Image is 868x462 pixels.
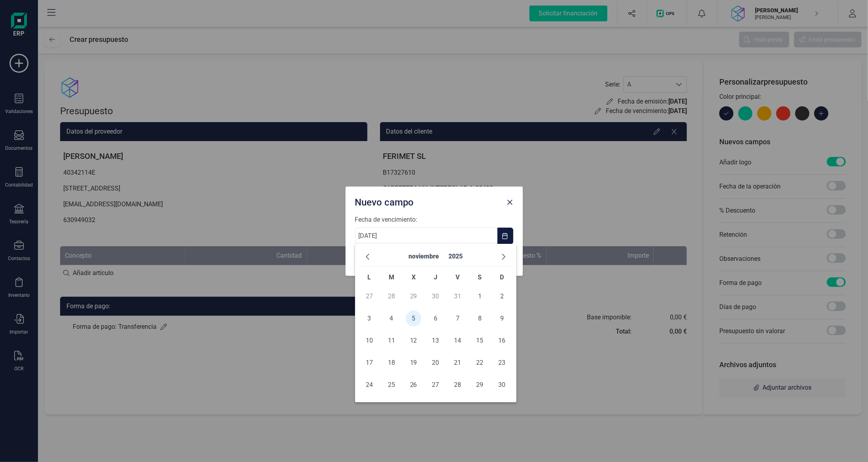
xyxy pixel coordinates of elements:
span: 16 [494,333,510,349]
span: 15 [472,333,488,349]
span: 19 [406,355,422,371]
span: 23 [494,355,510,371]
div: Nuevo campo [352,193,504,209]
label: Fecha de vencimiento: [355,215,513,224]
span: 27 [428,377,444,393]
span: 13 [428,333,444,349]
span: 29 [472,377,488,393]
span: L [367,273,371,281]
span: 22 [472,355,488,371]
span: 24 [361,377,377,393]
span: 5 [406,311,422,326]
span: 6 [428,311,444,326]
span: S [478,273,482,281]
span: 21 [450,355,466,371]
span: 2 [494,289,510,304]
span: M [389,273,394,281]
span: 9 [494,311,510,326]
span: 7 [450,311,466,326]
span: D [500,273,504,281]
span: 30 [494,377,510,393]
span: X [412,273,416,281]
span: noviembre [405,249,442,263]
span: 14 [450,333,466,349]
span: 28 [450,377,466,393]
span: 17 [361,355,377,371]
span: 20 [428,355,444,371]
span: 12 [406,333,422,349]
span: 2025 [445,249,466,263]
button: Close [504,196,516,209]
span: 10 [361,333,377,349]
span: 18 [384,355,399,371]
span: 3 [361,311,377,326]
span: 4 [384,311,399,326]
span: 8 [472,311,488,326]
span: 25 [384,377,399,393]
span: 26 [406,377,422,393]
span: 11 [384,333,399,349]
span: 1 [472,289,488,304]
span: J [434,273,437,281]
span: V [456,273,460,281]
